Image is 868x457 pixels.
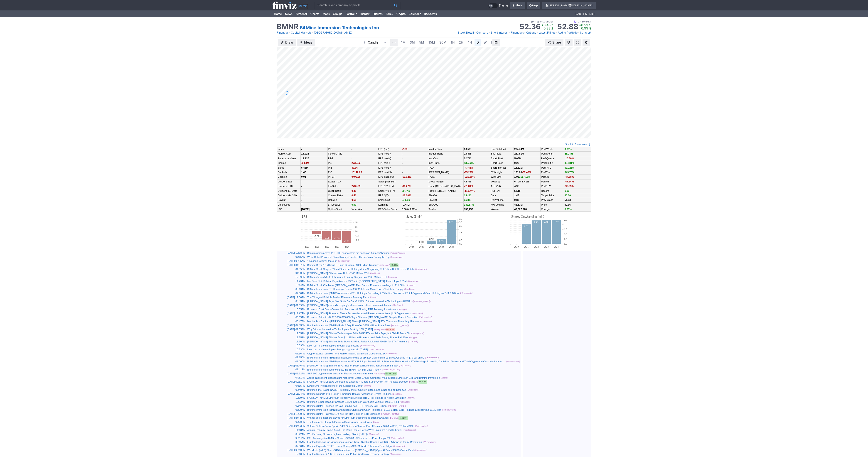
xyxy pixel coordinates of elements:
[277,193,301,198] td: Dividend Gr. 3/5Y
[474,30,476,35] span: •
[574,39,581,46] a: Fullscreen
[307,352,386,355] a: Crypto Stocks Tumble in Pre-Market Trading as Bitcoin Dives to $112K
[541,184,564,189] td: Perf 10Y
[510,2,525,9] a: Alerts
[301,185,302,187] b: -
[309,10,321,17] a: Charts
[482,39,489,46] a: W
[575,10,595,17] span: [DATE] 8:42 PM ET
[378,203,388,206] a: Earnings
[402,189,410,192] span: 89.77%
[352,175,361,178] span: 9496.25
[307,421,372,423] a: The Inevitable Slump: A Guide to Dealing with Drawdowns
[301,171,306,174] b: 1.40
[539,31,555,34] span: Latest Filings
[490,189,514,193] td: RSI (14)
[542,2,596,9] a: [PERSON_NAME][DOMAIN_NAME]
[307,276,387,278] a: BitMine Jumps 5% As Ethereum Treasury Surges Past 2.65 Million ETH
[548,4,593,7] span: [PERSON_NAME][DOMAIN_NAME]
[307,292,459,295] a: BitMine Immersion (BMNR) Announces ETH Holdings Exceeding 2.65 Million Tokens and Total Crypto an...
[467,40,472,44] span: 4H
[565,143,591,146] a: Scroll to Statements
[307,268,414,270] a: BitMine Stock Surges 6% as Ethereum Holdings Hit a Staggering $11 Billion But Theres a Catch
[514,148,524,150] b: 284.74M
[352,189,356,192] span: 0.41
[477,40,479,44] span: D
[578,30,580,35] span: •
[277,165,301,170] td: Sales
[327,198,351,202] td: Debt/Eq
[514,152,524,155] b: 267.51M
[344,10,359,17] a: Portfolio
[499,3,508,8] span: Theme
[519,175,531,178] span: 2617.18%
[327,156,351,161] td: PEG
[464,162,474,164] span: 139.83%
[331,10,344,17] a: Groups
[402,152,403,155] b: -
[488,3,508,8] a: Theme
[378,198,401,202] td: Sales Q/Q
[490,175,514,179] td: 52W Low
[428,152,463,156] td: Insider Trans
[419,40,424,44] span: 5M
[577,20,578,24] span: •
[402,175,412,178] small: -
[492,39,500,46] button: Range
[464,194,471,197] span: 1.91%
[307,284,406,287] a: BitMine Stock Climbs as [PERSON_NAME] Firm Boosts Ethereum Holdings to $11 Billion
[539,30,555,35] a: Latest Filings
[294,10,309,17] a: Screener
[352,162,361,164] span: 2735.62
[390,39,398,46] button: Interval
[514,194,519,197] b: 1.43
[307,348,368,351] a: New rout in bitcoin ripples through crypto world [DATE]
[378,193,401,198] td: EPS Q/Q
[307,437,390,440] a: ETH Treasury firm BitMine Scoops $200M of Ethereum as Price Jumps 3%
[352,148,352,150] b: -
[307,344,359,347] a: New rout in bitcoin ripples through crypto world
[464,148,471,150] b: 6.05%
[402,185,411,187] span: -96.27%
[451,40,455,44] span: 1H
[428,156,463,161] td: Inst Own
[378,184,401,189] td: EPS Y/Y TTM
[428,161,463,165] td: Inst Trans
[541,175,564,179] td: Perf 3Y
[402,162,403,164] b: -
[314,2,400,9] input: Search ticker, company or profile
[565,189,569,192] span: 1.00
[428,189,463,193] td: Profit [PERSON_NAME]
[327,184,351,189] td: EV/Sales
[491,162,503,164] a: Short Ratio
[491,166,506,169] a: Short Interest
[301,162,309,164] span: -6.53M
[321,10,331,17] a: Maps
[541,161,564,165] td: Perf Half Y
[301,194,303,197] small: - -
[543,26,551,30] span: 0.83
[541,179,564,184] td: Perf 5Y
[541,156,564,161] td: Perf Quarter
[552,40,561,45] span: Share
[307,320,419,323] a: Mechanism Capitals [PERSON_NAME] Slams [PERSON_NAME] ETH Thesis as Financially Illiterate
[565,180,574,183] span: -47.64%
[514,180,529,183] small: 6.70% 8.41%
[514,157,521,160] a: 5.05%
[402,208,416,211] small: 0.00% 0.00%
[277,161,301,165] td: Income
[428,170,463,174] td: [PERSON_NAME]
[536,30,538,35] span: •
[399,39,408,46] a: 1M
[342,30,344,35] span: •
[402,175,411,178] span: -61.02%
[277,198,301,202] td: Payout
[465,39,474,46] a: 4H
[464,189,475,192] span: -119.74%
[410,40,415,44] span: 3M
[352,194,356,197] span: 0.41
[565,194,571,197] a: 60.00
[301,180,302,183] b: -
[307,388,406,391] a: BitMines [PERSON_NAME] Predicts Monster Gains in Bitcoin and Ether on Fed Rate Cut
